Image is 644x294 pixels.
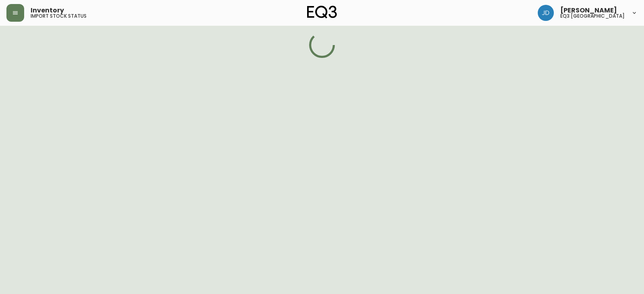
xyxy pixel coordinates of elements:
span: [PERSON_NAME] [560,7,617,14]
span: Inventory [31,7,64,14]
img: logo [307,6,337,19]
h5: import stock status [31,14,87,19]
img: 7c567ac048721f22e158fd313f7f0981 [538,5,554,21]
h5: eq3 [GEOGRAPHIC_DATA] [560,14,625,19]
